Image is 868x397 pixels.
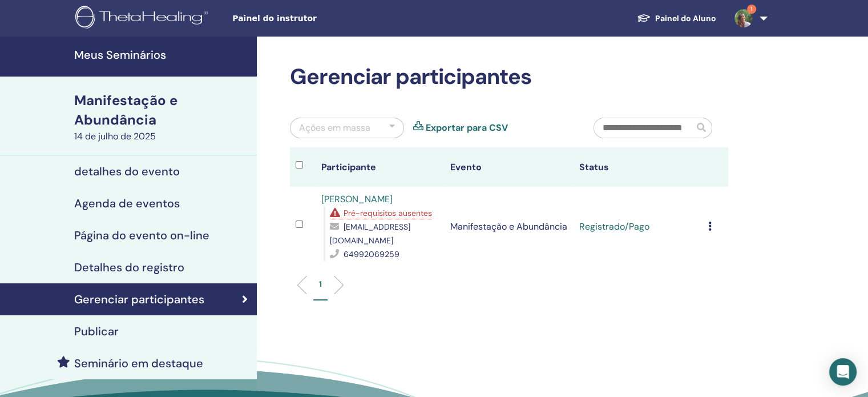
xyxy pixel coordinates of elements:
[74,324,119,339] font: Publicar
[319,279,322,289] font: 1
[74,228,209,243] font: Página do evento on-line
[290,62,531,91] font: Gerenciar participantes
[74,196,180,211] font: Agenda de eventos
[344,249,399,259] font: 64992069259
[321,161,376,173] font: Participante
[74,91,177,129] font: Manifestação e Abundância
[734,9,753,27] img: default.jpg
[232,14,317,23] font: Painel do instrutor
[74,47,166,62] font: Meus Seminários
[74,164,180,179] font: detalhes do evento
[75,6,212,31] img: logo.png
[829,358,857,386] div: Open Intercom Messenger
[74,260,184,275] font: Detalhes do registro
[628,7,725,29] a: Painel do Aluno
[67,91,257,143] a: Manifestação e Abundância14 de julho de 2025
[426,121,508,135] a: Exportar para CSV
[450,220,567,232] font: Manifestação e Abundância
[450,161,482,173] font: Evento
[299,122,370,134] font: Ações em massa
[74,292,204,307] font: Gerenciar participantes
[655,13,716,23] font: Painel do Aluno
[750,5,752,13] font: 1
[344,208,432,218] font: Pré-requisitos ausentes
[330,222,410,246] font: [EMAIL_ADDRESS][DOMAIN_NAME]
[321,193,393,205] a: [PERSON_NAME]
[74,130,156,142] font: 14 de julho de 2025
[579,161,609,173] font: Status
[74,356,203,371] font: Seminário em destaque
[426,122,508,134] font: Exportar para CSV
[637,13,651,23] img: graduation-cap-white.svg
